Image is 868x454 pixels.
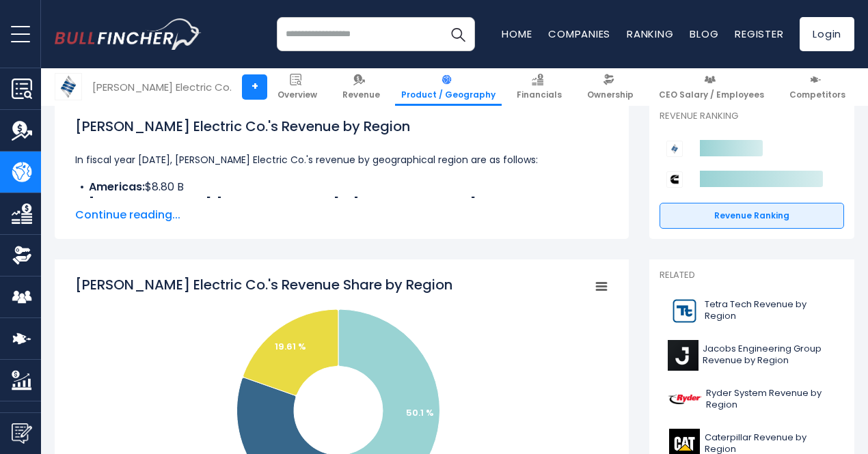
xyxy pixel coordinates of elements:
[548,27,610,41] a: Companies
[441,17,475,51] button: Search
[660,337,844,374] a: Jacobs Engineering Group Revenue by Region
[75,116,608,137] h1: [PERSON_NAME] Electric Co.'s Revenue by Region
[660,381,844,418] a: Ryder System Revenue by Region
[705,299,836,322] span: Tetra Tech Revenue by Region
[342,89,380,100] span: Revenue
[783,68,852,106] a: Competitors
[511,68,568,106] a: Financials
[275,340,306,353] text: 19.61 %
[75,207,608,223] span: Continue reading...
[242,74,267,100] a: +
[75,195,608,212] li: $5.32 B
[660,111,844,122] p: Revenue Ranking
[666,141,683,157] img: Emerson Electric Co. competitors logo
[55,18,202,50] a: Go to homepage
[660,292,844,330] a: Tetra Tech Revenue by Region
[277,89,317,100] span: Overview
[789,89,845,100] span: Competitors
[668,384,702,415] img: R logo
[627,27,673,41] a: Ranking
[55,18,202,50] img: bullfincher logo
[660,203,844,229] a: Revenue Ranking
[703,343,836,367] span: Jacobs Engineering Group Revenue by Region
[502,27,532,41] a: Home
[668,296,701,326] img: TTEK logo
[75,275,452,294] tspan: [PERSON_NAME] Electric Co.'s Revenue Share by Region
[271,68,323,106] a: Overview
[800,17,854,51] a: Login
[89,179,145,195] b: Americas:
[92,79,232,95] div: [PERSON_NAME] Electric Co.
[706,388,836,411] span: Ryder System Revenue by Region
[668,340,699,371] img: J logo
[581,68,640,106] a: Ownership
[12,245,32,266] img: Ownership
[75,179,608,195] li: $8.80 B
[517,89,562,100] span: Financials
[735,27,783,41] a: Register
[690,27,718,41] a: Blog
[659,89,764,100] span: CEO Salary / Employees
[75,152,608,168] p: In fiscal year [DATE], [PERSON_NAME] Electric Co.'s revenue by geographical region are as follows:
[336,68,386,106] a: Revenue
[401,89,496,100] span: Product / Geography
[406,406,434,419] text: 50.1 %
[89,195,478,211] b: [GEOGRAPHIC_DATA], [GEOGRAPHIC_DATA] & [GEOGRAPHIC_DATA]:
[55,74,81,100] img: EMR logo
[587,89,634,100] span: Ownership
[660,270,844,281] p: Related
[395,68,502,106] a: Product / Geography
[666,171,683,188] img: Cummins competitors logo
[653,68,770,106] a: CEO Salary / Employees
